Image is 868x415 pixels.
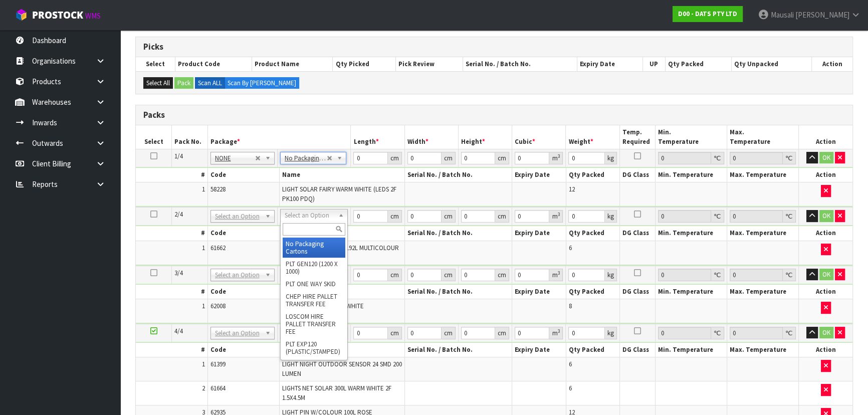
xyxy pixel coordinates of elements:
h3: Picks [143,42,845,52]
span: No Packaging Cartons [285,152,327,164]
button: Pack [174,77,193,89]
button: Select All [143,77,173,89]
div: cm [495,210,509,223]
div: cm [495,152,509,164]
li: PLT ONE WAY SKID [283,278,345,290]
span: NONE [215,152,255,164]
th: Min. Temperature [656,125,727,149]
th: Serial No. / Batch No. [404,168,512,182]
th: # [136,226,207,241]
span: 2 [202,384,205,392]
th: Product Code [175,57,252,71]
th: Package [207,125,351,149]
th: Qty Packed [566,226,619,241]
th: Qty Picked [333,57,396,71]
th: Code [207,343,279,357]
th: Min. Temperature [656,168,727,182]
th: Max. Temperature [727,125,799,149]
span: 1 [202,185,205,193]
th: Expiry Date [577,57,642,71]
th: Pick Review [396,57,463,71]
li: LOSCOM HIRE PALLET TRANSFER FEE [283,310,345,338]
th: Qty Unpacked [732,57,812,71]
th: Expiry Date [512,285,566,299]
h3: Packs [143,110,845,120]
th: UP [642,57,665,71]
div: cm [388,327,402,339]
th: Qty Packed [665,57,731,71]
span: 58228 [210,185,226,193]
th: Action [799,343,852,357]
span: 6 [569,384,572,392]
th: Name [279,168,404,182]
th: Pack No. [172,125,208,149]
th: Max. Temperature [727,226,799,241]
li: CHEP HIRE PALLET TRANSFER FEE [283,290,345,310]
th: Action [811,57,852,71]
th: Min. Temperature [656,226,727,241]
th: Qty Packed [566,343,619,357]
th: DG Class [619,343,656,357]
div: cm [442,327,456,339]
sup: 3 [557,211,560,218]
div: cm [388,269,402,281]
th: Serial No. / Batch No. [404,285,512,299]
label: Scan By [PERSON_NAME] [225,77,299,89]
div: cm [495,269,509,281]
th: Max. Temperature [727,168,799,182]
th: Expiry Date [512,226,566,241]
li: PLT GEN120 (1200 X 1000) [283,258,345,278]
th: Action [799,125,852,149]
span: Select an Option [215,211,261,223]
sup: 3 [557,153,560,159]
div: ℃ [711,327,724,339]
img: cube-alt.png [15,9,28,21]
th: Serial No. / Batch No. [463,57,577,71]
div: kg [605,152,617,164]
div: ℃ [711,269,724,281]
button: OK [819,327,833,339]
th: Min. Temperature [656,343,727,357]
div: cm [495,327,509,339]
th: Width [404,125,458,149]
sup: 3 [557,328,560,334]
span: 6 [569,360,572,368]
span: ProStock [32,9,83,22]
li: No Packaging Cartons [283,238,345,258]
th: Expiry Date [512,168,566,182]
button: OK [819,210,833,222]
th: DG Class [619,168,656,182]
span: 1 [202,360,205,368]
th: Code [207,168,279,182]
button: OK [819,152,833,164]
div: m [549,327,563,339]
span: 1 [202,244,205,252]
span: Select an Option [215,269,261,281]
th: Select [136,125,172,149]
span: Mausali [771,10,794,20]
th: Cubic [512,125,566,149]
th: Name [279,226,404,241]
th: Serial No. / Batch No. [404,226,512,241]
th: Weight [566,125,619,149]
span: 1/4 [174,152,183,160]
span: 8 [569,302,572,310]
div: cm [442,210,456,223]
th: Expiry Date [512,343,566,357]
th: Name [279,343,404,357]
span: 3/4 [174,269,183,277]
span: LIGHT SOLAR FAIRY WARM WHITE (LEDS 2F PK100 PDQ) [282,185,396,202]
span: 4/4 [174,327,183,335]
th: Action [799,226,852,241]
th: Qty Packed [566,285,619,299]
th: Product Name [252,57,333,71]
span: [PERSON_NAME] [795,10,849,20]
div: m [549,210,563,223]
strong: D00 - DATS PTY LTD [678,10,737,18]
th: Min. Temperature [656,285,727,299]
span: LIGHT NIGHT OUTDOOR SENSOR 24 SMD 200 LUMEN [282,360,402,377]
div: ℃ [783,269,796,281]
div: cm [442,152,456,164]
th: # [136,168,207,182]
div: ℃ [783,210,796,223]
